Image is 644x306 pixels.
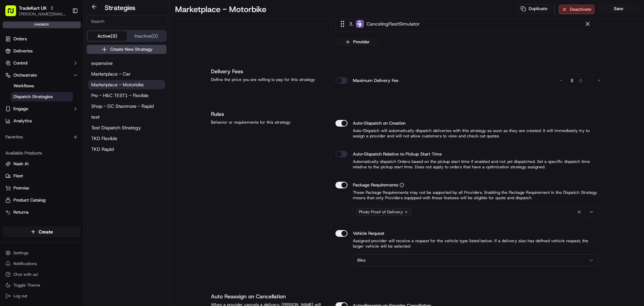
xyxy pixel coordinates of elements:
[353,230,384,237] label: Vehicle Request
[13,118,32,124] span: Analytics
[13,48,33,54] span: Deliveries
[87,45,167,54] button: Create New Strategy
[13,209,29,215] span: Returns
[88,69,165,79] button: Marketplace - Car
[13,293,27,299] span: Log out
[3,116,81,126] a: Analytics
[5,173,78,179] a: Fleet
[17,43,121,50] input: Got a question? Start typing here...
[335,159,598,170] p: Automatically dispatch Orders based on the pickup start time if enabled and not yet dispatched. S...
[356,20,364,28] img: FleetSimulator.png
[13,83,34,89] span: Workflows
[3,270,81,279] button: Chat with us!
[3,132,81,142] div: Favorites
[91,71,130,77] span: Marketplace - Car
[359,209,403,215] span: Photo Proof of Delivery
[7,7,20,20] img: Nash
[91,146,114,152] span: TKD Rapid
[13,36,27,42] span: Orders
[5,185,78,191] a: Promise
[63,97,108,104] span: API Documentation
[91,60,113,67] span: expensive
[3,103,81,114] button: Engage
[88,58,165,68] button: expensive
[91,135,117,142] span: TKD Flexible
[88,101,165,111] button: Shop - DC Stanmore - Rapid
[4,95,54,107] a: 📗Knowledge Base
[91,114,100,120] span: test
[13,185,29,191] span: Promise
[338,20,420,28] div: 3 .
[598,4,639,13] button: Save
[353,182,398,188] span: Package Requirements
[23,64,110,71] div: Start new chat
[127,31,166,41] button: Inactive (0)
[335,37,381,47] button: Provider
[3,34,81,44] a: Orders
[13,197,46,203] span: Product Catalog
[568,75,576,88] span: $
[19,5,47,11] button: TradeKart UK
[13,60,28,66] span: Control
[3,259,81,268] button: Notifications
[353,77,398,84] label: Maximum Delivery Fee
[88,134,165,143] a: TKD Flexible
[211,293,323,301] h1: Auto Reassign on Cancellation
[67,114,81,119] span: Pylon
[11,92,73,101] a: Dispatch Strategies
[3,3,69,19] button: TradeKart UK[PERSON_NAME][EMAIL_ADDRESS][DOMAIN_NAME]
[114,66,122,74] button: Start new chat
[88,123,165,132] button: Test Dispatch Strategy
[3,148,81,159] div: Available Products
[57,98,62,103] div: 💻
[3,195,81,206] button: Product Catalog
[91,81,144,88] span: Marketplace - Motorbike
[13,250,29,256] span: Settings
[91,103,154,110] span: Shop - DC Stanmore - Rapid
[91,124,141,131] span: Test Dispatch Strategy
[3,280,81,290] button: Toggle Theme
[211,110,323,118] h1: Rules
[5,161,78,167] a: Nash AI
[211,77,323,82] div: Define the price you are willing to pay for this strategy
[88,91,165,100] a: Pro - H&C TEST1 - Flexible
[87,15,167,27] input: Search
[39,228,53,235] span: Create
[335,16,598,32] div: 3. CancelingFleetSimulator
[5,197,78,203] a: Product Catalog
[353,206,598,218] button: Photo Proof of Delivery
[105,3,136,12] h2: Strategies
[13,94,53,100] span: Dispatch Strategies
[13,97,51,104] span: Knowledge Base
[3,291,81,301] button: Log out
[3,58,81,69] button: Control
[19,11,67,17] button: [PERSON_NAME][EMAIL_ADDRESS][DOMAIN_NAME]
[353,120,406,127] label: Auto-Dispatch on Creation
[211,68,323,76] h1: Delivery Fees
[23,71,85,76] div: We're available if you need us!
[88,144,165,154] button: TKD Rapid
[3,70,81,81] button: Orchestrate
[88,31,127,41] button: Active (9)
[88,80,165,89] button: Marketplace - Motorbike
[13,106,28,112] span: Engage
[13,282,40,288] span: Toggle Theme
[211,120,323,125] div: Behavior or requirements for this strategy
[91,92,149,99] span: Pro - H&C TEST1 - Flexible
[399,183,404,187] button: Package Requirements
[335,238,598,249] p: Assigned provider will receive a request for the vehicle type listed below. If a delivery also ha...
[13,261,37,266] span: Notifications
[335,128,598,139] p: Auto-Dispatch will automatically dispatch deliveries with this strategy as soon as they are creat...
[13,272,38,277] span: Chat with us!
[11,81,73,91] a: Workflows
[88,112,165,122] button: test
[559,5,594,14] button: Deactivate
